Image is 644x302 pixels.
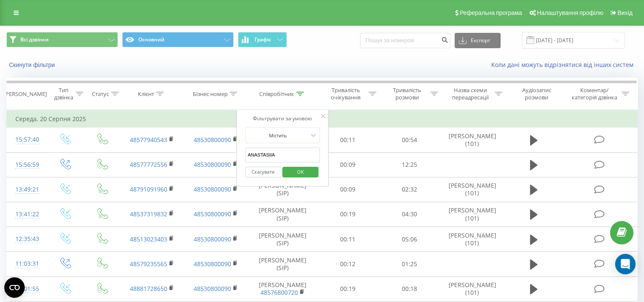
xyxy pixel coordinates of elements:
[92,90,109,98] div: Статус
[248,252,317,276] td: [PERSON_NAME] (SIP)
[317,276,379,301] td: 00:19
[537,9,603,16] span: Налаштування профілю
[20,36,49,43] span: Всі дзвінки
[360,33,450,48] input: Пошук за номером
[238,32,287,47] button: Графік
[192,90,227,98] div: Бізнес номер
[317,152,379,177] td: 00:09
[245,114,320,123] div: Фільтрувати за умовою
[130,260,167,268] a: 48579235565
[15,206,37,223] div: 13:41:22
[289,165,312,178] span: OK
[440,128,504,152] td: [PERSON_NAME] (101)
[317,227,379,252] td: 00:11
[194,285,231,293] a: 48530800090
[245,167,281,177] button: Скасувати
[512,87,561,101] div: Аудіозапис розмови
[248,227,317,252] td: [PERSON_NAME] (SIP)
[130,285,167,293] a: 48881728650
[325,87,367,101] div: Тривалість очікування
[378,202,440,226] td: 04:30
[15,256,37,272] div: 11:03:31
[130,235,167,243] a: 48513023403
[248,177,317,202] td: [PERSON_NAME] (SIP)
[194,160,231,168] a: 48530800090
[386,87,428,101] div: Тривалість розмови
[138,90,154,98] div: Клієнт
[245,148,320,163] input: Введіть значення
[130,185,167,193] a: 48791091960
[618,9,633,16] span: Вихід
[255,37,271,43] span: Графік
[491,61,638,69] a: Коли дані можуть відрізнятися вiд інших систем
[248,276,317,301] td: [PERSON_NAME]
[455,33,501,48] button: Експорт
[317,252,379,276] td: 00:12
[130,160,167,168] a: 48577772556
[440,202,504,226] td: [PERSON_NAME] (101)
[440,177,504,202] td: [PERSON_NAME] (101)
[130,136,167,144] a: 48577940543
[194,136,231,144] a: 48530800090
[378,152,440,177] td: 12:25
[378,177,440,202] td: 02:32
[317,177,379,202] td: 00:09
[317,202,379,226] td: 00:19
[378,128,440,152] td: 00:54
[15,231,37,247] div: 12:35:43
[460,9,522,16] span: Реферальна програма
[615,254,635,274] div: Open Intercom Messenger
[7,110,638,128] td: Середа, 20 Серпня 2025
[194,210,231,218] a: 48530800090
[317,128,379,152] td: 00:11
[378,276,440,301] td: 00:18
[54,87,74,101] div: Тип дзвінка
[4,277,25,298] button: Open CMP widget
[259,90,294,98] div: Співробітник
[260,288,298,296] a: 48576800720
[194,185,231,193] a: 48530800090
[283,167,319,177] button: OK
[378,227,440,252] td: 05:06
[570,87,619,101] div: Коментар/категорія дзвінка
[15,281,37,297] div: 11:01:55
[6,61,59,69] button: Скинути фільтри
[15,157,37,173] div: 15:56:59
[6,32,118,47] button: Всі дзвінки
[194,260,231,268] a: 48530800090
[440,276,504,301] td: [PERSON_NAME] (101)
[15,131,37,148] div: 15:57:40
[440,227,504,252] td: [PERSON_NAME] (101)
[248,202,317,226] td: [PERSON_NAME] (SIP)
[448,87,492,101] div: Назва схеми переадресації
[4,90,47,98] div: [PERSON_NAME]
[130,210,167,218] a: 48537319832
[122,32,234,47] button: Основний
[378,252,440,276] td: 01:25
[15,181,37,198] div: 13:49:21
[194,235,231,243] a: 48530800090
